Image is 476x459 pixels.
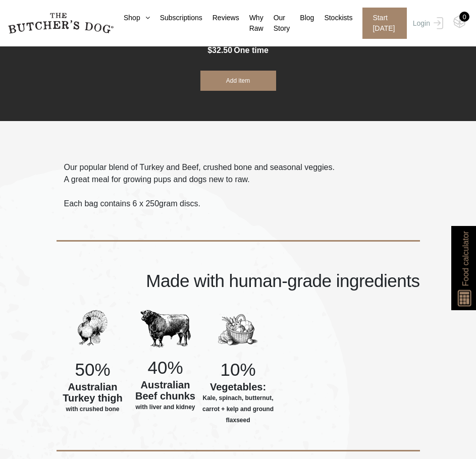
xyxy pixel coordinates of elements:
[64,161,335,186] p: Our popular blend of Turkey and Beef, crushed bone and seasonal veggies. A great meal for growing...
[202,392,275,426] span: Kale, spinach, butternut, carrot + kelp and ground flaxseed
[57,381,129,415] h6: Australian Turkey thigh
[129,358,202,377] h4: 40%
[362,8,406,39] span: Start [DATE]
[207,46,212,54] span: $
[202,360,275,379] h4: 10%
[129,379,202,413] h6: Australian Beef chunks
[218,310,258,350] img: TBD_Vegetables.png
[263,13,290,34] a: Our Story
[459,12,469,22] div: 0
[239,13,263,34] a: Why Raw
[352,8,410,39] a: Start [DATE]
[410,8,443,39] a: Login
[453,15,466,28] img: TBD_Cart-Empty.png
[459,231,471,286] span: Food calculator
[140,310,191,348] img: Beef-icon.png
[57,272,420,290] h4: Made with human-grade ingredients
[150,13,202,23] a: Subscriptions
[64,198,335,210] p: Each bag contains 6 x 250gram discs.
[114,13,150,23] a: Shop
[202,13,239,23] a: Reviews
[202,381,275,426] h6: Vegetables:
[234,46,268,54] span: one time
[212,46,232,54] span: 32.50
[57,360,129,379] h4: 50%
[290,13,314,23] a: Blog
[314,13,352,23] a: Stockists
[57,404,129,415] span: with crushed bone
[129,401,202,413] span: with liver and kidney
[200,71,276,91] button: Add item
[73,310,113,350] img: TBD_Turkey.png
